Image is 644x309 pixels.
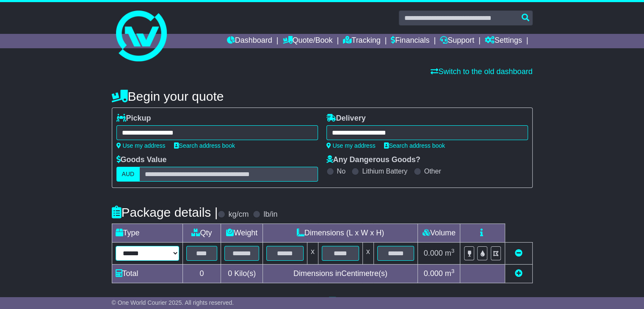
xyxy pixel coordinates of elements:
td: Dimensions (L x W x H) [263,224,418,243]
label: No [337,167,345,175]
a: Use my address [326,142,376,149]
a: Dashboard [227,34,272,48]
a: Use my address [116,142,166,149]
sup: 3 [451,268,455,274]
label: Delivery [326,114,366,123]
td: Weight [221,224,263,243]
a: Switch to the old dashboard [431,67,532,76]
label: Goods Value [116,155,167,165]
span: m [445,269,455,278]
label: AUD [116,167,140,182]
span: m [445,249,455,257]
span: 0.000 [424,269,443,278]
a: Quote/Book [282,34,332,48]
label: Other [424,167,441,175]
td: 0 [182,265,221,283]
td: Type [112,224,182,243]
sup: 3 [451,248,455,254]
span: 0 [228,269,232,278]
td: x [362,243,373,265]
a: Search address book [174,142,235,149]
a: Financials [391,34,429,48]
td: Dimensions in Centimetre(s) [263,265,418,283]
td: Kilo(s) [221,265,263,283]
label: lb/in [263,210,277,219]
a: Remove this item [515,249,522,257]
a: Search address book [384,142,445,149]
a: Tracking [343,34,380,48]
label: Lithium Battery [362,167,407,175]
a: Support [440,34,474,48]
h4: Begin your quote [112,89,533,103]
label: Pickup [116,114,151,123]
span: © One World Courier 2025. All rights reserved. [112,299,234,306]
a: Add new item [515,269,522,278]
span: 0.000 [424,249,443,257]
td: Volume [418,224,460,243]
td: Qty [182,224,221,243]
td: Total [112,265,182,283]
label: Any Dangerous Goods? [326,155,420,165]
a: Settings [485,34,522,48]
td: x [307,243,318,265]
label: kg/cm [228,210,249,219]
h4: Package details | [112,205,218,219]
